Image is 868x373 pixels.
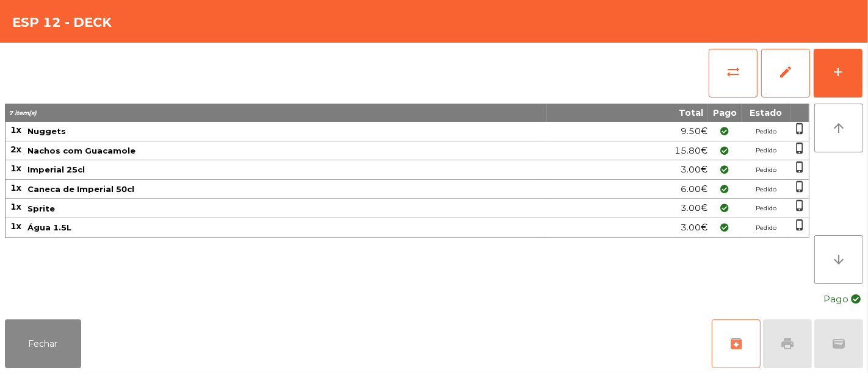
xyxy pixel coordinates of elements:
span: phone_iphone [794,199,806,211]
th: Pago [708,104,742,122]
button: arrow_downward [814,235,863,284]
button: archive [712,319,761,368]
span: phone_iphone [794,219,806,231]
i: arrow_upward [831,121,846,135]
span: 9.50€ [681,123,707,140]
th: Total [547,104,708,122]
td: Pedido [742,141,790,161]
h4: Esp 12 - Deck [12,13,112,32]
span: 1x [10,201,21,212]
span: Nachos com Guacamole [27,146,136,155]
span: 3.00€ [681,200,707,216]
span: phone_iphone [794,180,806,193]
span: 15.80€ [675,143,707,159]
button: add [814,49,863,98]
span: Pago [823,290,848,308]
td: Pedido [742,199,790,218]
td: Pedido [742,180,790,199]
td: Pedido [742,160,790,180]
span: archive [729,336,743,351]
span: sync_alt [726,65,740,79]
span: Água 1.5L [27,222,71,232]
span: Sprite [27,204,55,213]
td: Pedido [742,218,790,238]
span: phone_iphone [794,123,806,135]
span: Imperial 25cl [27,165,85,174]
button: edit [761,49,810,98]
span: 1x [10,124,21,135]
span: 1x [10,163,21,174]
div: add [831,65,845,79]
th: Estado [742,104,790,122]
span: 3.00€ [681,162,707,178]
span: 7 item(s) [9,109,37,117]
button: sync_alt [709,49,758,98]
span: Nuggets [27,126,66,136]
span: phone_iphone [794,161,806,173]
span: 3.00€ [681,219,707,236]
span: 1x [10,221,21,232]
span: 1x [10,182,21,193]
span: edit [778,65,793,79]
span: 6.00€ [681,181,707,197]
td: Pedido [742,122,790,141]
button: Fechar [5,319,81,368]
span: phone_iphone [794,142,806,154]
button: arrow_upward [814,104,863,152]
i: arrow_downward [831,252,846,267]
span: 2x [10,144,21,155]
span: Caneca de Imperial 50cl [27,184,134,194]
